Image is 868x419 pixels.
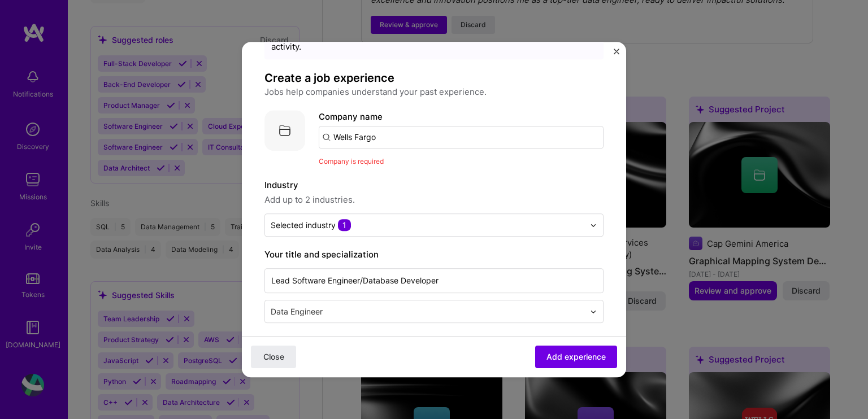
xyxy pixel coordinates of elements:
[590,222,597,229] img: drop icon
[319,111,383,122] label: Company name
[546,351,606,363] span: Add experience
[264,193,604,207] span: Add up to 2 industries.
[251,346,296,368] button: Close
[264,334,604,348] label: Duration
[264,71,604,85] h4: Create a job experience
[590,308,597,315] img: drop icon
[614,49,619,60] button: Close
[338,219,351,231] span: 1
[319,126,604,149] input: Search for a company...
[263,351,284,363] span: Close
[264,110,305,151] img: Company logo
[264,248,604,261] label: Your title and specialization
[319,157,384,165] span: Company is required
[264,178,604,192] label: Industry
[271,219,351,231] div: Selected industry
[264,268,604,293] input: Role name
[535,346,617,368] button: Add experience
[264,85,604,99] p: Jobs help companies understand your past experience.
